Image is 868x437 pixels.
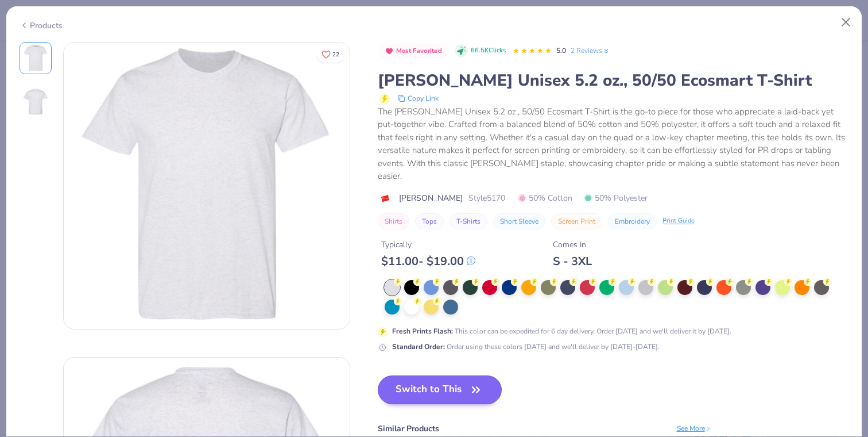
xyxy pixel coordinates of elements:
button: Shirts [378,213,409,229]
button: Short Sleeve [493,213,545,229]
div: [PERSON_NAME] Unisex 5.2 oz., 50/50 Ecosmart T-Shirt [378,70,849,91]
a: 2 Reviews [571,45,610,56]
img: Back [22,88,49,116]
div: S - 3XL [553,254,592,269]
img: Front [64,43,350,329]
div: Typically [381,239,475,251]
div: Print Guide [662,216,695,226]
span: 66.5K Clicks [471,46,506,56]
span: 22 [332,52,339,57]
span: Most Favorited [396,48,442,54]
strong: Standard Order : [392,342,445,351]
div: See More [677,423,712,434]
div: Similar Products [378,423,439,435]
div: Order using these colors [DATE] and we'll deliver by [DATE]-[DATE]. [392,342,660,352]
div: The [PERSON_NAME] Unisex 5.2 oz., 50/50 Ecosmart T-Shirt is the go-to piece for those who appreci... [378,105,849,183]
div: $ 11.00 - $ 19.00 [381,254,475,269]
span: 5.0 [556,46,566,55]
button: Like [316,46,344,63]
button: T-Shirts [449,213,487,229]
div: Products [20,20,63,32]
span: 50% Cotton [518,192,572,204]
button: Close [835,11,857,33]
button: Screen Print [551,213,602,229]
button: Embroidery [608,213,657,229]
img: Most Favorited sort [385,47,394,56]
strong: Fresh Prints Flash : [392,327,453,336]
button: Badge Button [379,44,448,59]
div: 5.0 Stars [513,42,552,60]
div: This color can be expedited for 6 day delivery. Order [DATE] and we'll deliver it by [DATE]. [392,326,731,336]
img: Front [22,44,49,72]
button: Tops [415,213,444,229]
img: brand logo [378,194,393,203]
span: [PERSON_NAME] [399,192,463,204]
span: 50% Polyester [584,192,648,204]
div: Comes In [553,239,592,251]
button: Switch to This [378,375,502,404]
span: Style 5170 [468,192,505,204]
button: copy to clipboard [394,91,442,105]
